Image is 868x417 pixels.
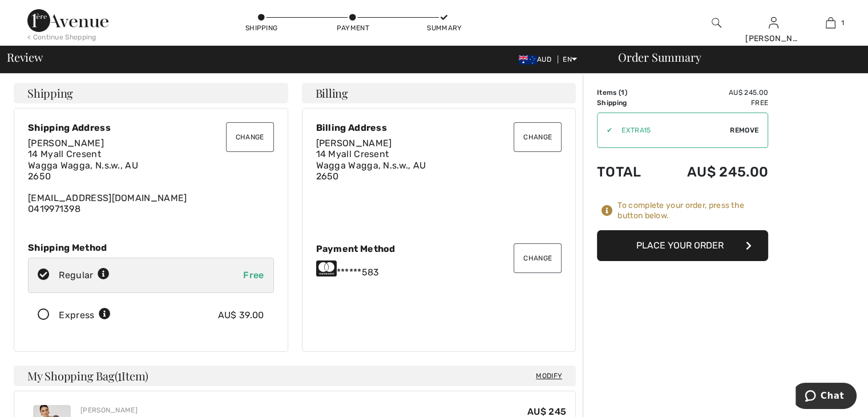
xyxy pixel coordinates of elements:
div: Order Summary [604,51,861,63]
span: 1 [118,367,122,382]
span: Billing [316,87,348,99]
span: AUD [519,55,556,63]
img: 1ère Avenue [27,9,108,32]
span: 1 [621,89,624,97]
input: Promo code [612,113,730,147]
div: Billing Address [316,122,562,133]
span: Remove [730,125,758,135]
span: Shipping [27,87,73,99]
div: ✔ [597,125,612,135]
div: Regular [59,268,110,282]
td: Free [657,98,768,108]
div: Shipping Address [28,122,274,133]
img: Australian Dollar [519,55,537,65]
div: AU$ 39.00 [218,308,264,322]
div: To complete your order, press the button below. [617,201,768,221]
td: AU$ 245.00 [657,87,768,98]
div: Payment Method [316,243,562,254]
div: Express [59,308,111,322]
span: [PERSON_NAME] [28,138,104,149]
div: Summary [427,23,461,33]
div: < Continue Shopping [27,32,96,42]
img: My Bag [826,16,835,30]
td: Shipping [597,98,657,108]
div: [PERSON_NAME] [745,33,801,45]
span: 14 Myall Cresent Wagga Wagga, N.s.w., AU 2650 [28,149,138,181]
a: 1 [802,16,858,30]
td: AU$ 245.00 [657,153,768,191]
img: search the website [712,16,721,30]
span: 14 Myall Cresent Wagga Wagga, N.s.w., AU 2650 [316,149,426,181]
span: AU$ 245 [527,406,566,417]
div: Shipping Method [28,242,274,253]
div: [PERSON_NAME] [80,405,279,415]
span: 1 [841,18,844,28]
span: [PERSON_NAME] [316,138,392,149]
div: [EMAIL_ADDRESS][DOMAIN_NAME] 0419971398 [28,138,274,214]
div: Payment [336,23,370,33]
td: Total [597,153,657,191]
button: Change [226,122,274,152]
span: Modify [536,370,562,382]
iframe: Opens a widget where you can chat to one of our agents [796,383,857,411]
button: Change [514,122,562,152]
td: Items ( ) [597,87,657,98]
h4: My Shopping Bag [14,366,576,386]
div: Shipping [244,23,278,33]
span: Review [7,51,43,63]
a: Sign In [769,17,778,28]
span: EN [563,55,577,63]
span: Free [243,270,264,280]
img: My Info [769,16,778,30]
button: Change [514,243,562,273]
span: ( Item) [115,368,148,383]
button: Place Your Order [597,230,768,261]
